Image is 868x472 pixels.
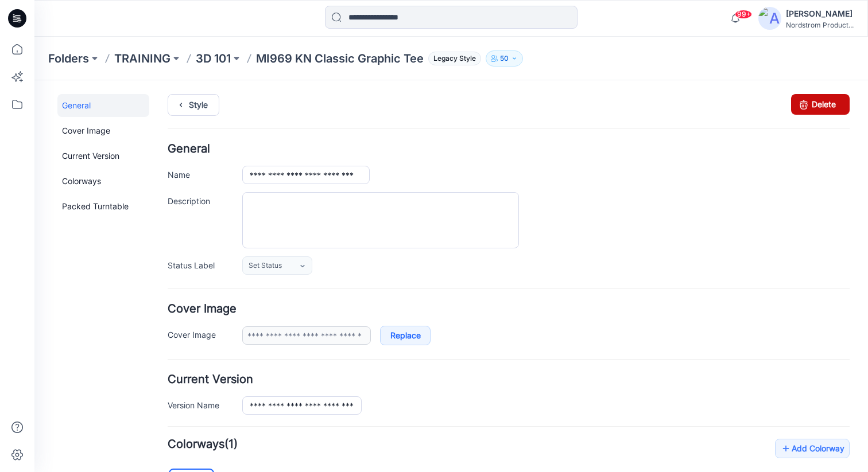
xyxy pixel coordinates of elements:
[786,7,854,21] div: [PERSON_NAME]
[133,248,196,260] label: Cover Image
[48,50,89,67] a: Folders
[133,294,815,305] h4: Current Version
[133,223,815,234] h4: Cover Image
[256,50,424,67] p: MI969 KN Classic Graphic Tee
[346,245,396,265] a: Replace
[486,50,523,67] button: 50
[735,10,752,19] span: 99+
[114,50,170,67] a: TRAINING
[428,52,481,65] span: Legacy Style
[133,318,196,331] label: Version Name
[500,52,509,65] p: 50
[133,88,196,100] label: Name
[133,114,196,127] label: Description
[190,357,203,370] span: (1)
[133,357,190,370] strong: Colorways
[741,358,815,378] a: Add Colorway
[208,176,278,194] a: Set Status
[133,178,196,191] label: Status Label
[424,50,481,67] button: Legacy Style
[214,180,247,191] span: Set Status
[786,21,854,29] div: Nordstrom Product...
[758,7,781,30] img: avatar
[34,80,868,472] iframe: edit-style
[196,50,231,67] a: 3D 101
